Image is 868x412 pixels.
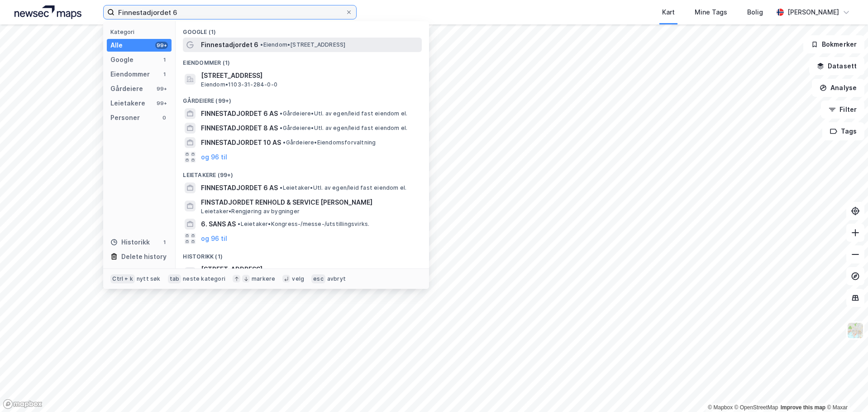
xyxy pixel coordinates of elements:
[201,70,418,81] span: [STREET_ADDRESS]
[280,125,407,132] span: Gårdeiere • Utl. av egen/leid fast eiendom el.
[183,275,225,283] div: neste kategori
[114,5,345,19] input: Søk på adresse, matrikkel, gårdeiere, leietakere eller personer
[280,110,282,117] span: •
[803,35,864,53] button: Bokmerker
[280,125,282,131] span: •
[708,404,733,411] a: Mapbox
[201,137,281,148] span: FINNESTADJORDET 10 AS
[695,7,727,18] div: Mine Tags
[847,322,864,339] img: Z
[201,182,278,193] span: FINNESTADJORDET 6 AS
[812,79,864,97] button: Analyse
[823,369,868,412] div: Kontrollprogram for chat
[110,69,150,80] div: Eiendommer
[155,85,168,92] div: 99+
[14,5,81,19] img: logo.a4113a55bc3d86da70a041830d287a7e.svg
[283,139,286,146] span: •
[161,56,168,63] div: 1
[201,152,227,163] button: og 96 til
[327,275,346,283] div: avbryt
[176,246,429,262] div: Historikk (1)
[155,100,168,107] div: 99+
[168,274,181,283] div: tab
[3,399,43,409] a: Mapbox homepage
[137,275,161,283] div: nytt søk
[155,42,168,49] div: 99+
[238,220,240,227] span: •
[161,239,168,246] div: 1
[787,7,839,18] div: [PERSON_NAME]
[201,233,227,244] button: og 96 til
[161,71,168,78] div: 1
[252,275,275,283] div: markere
[110,83,143,94] div: Gårdeiere
[110,98,145,109] div: Leietakere
[201,123,278,134] span: FINNESTADJORDET 8 AS
[110,54,134,65] div: Google
[260,41,345,48] span: Eiendom • [STREET_ADDRESS]
[176,52,429,68] div: Eiendommer (1)
[280,184,406,192] span: Leietaker • Utl. av egen/leid fast eiendom el.
[781,404,825,411] a: Improve this map
[176,21,429,38] div: Google (1)
[201,108,278,119] span: FINNESTADJORDET 6 AS
[110,40,123,51] div: Alle
[280,184,282,191] span: •
[201,264,418,275] span: [STREET_ADDRESS]
[110,112,140,123] div: Personer
[201,208,300,215] span: Leietaker • Rengjøring av bygninger
[110,29,172,35] div: Kategori
[201,39,258,50] span: Finnestadjordet 6
[809,57,864,75] button: Datasett
[311,274,325,283] div: esc
[201,81,277,88] span: Eiendom • 1103-31-284-0-0
[161,114,168,121] div: 0
[734,404,778,411] a: OpenStreetMap
[176,90,429,106] div: Gårdeiere (99+)
[823,369,868,412] iframe: Chat Widget
[662,7,675,18] div: Kart
[121,251,167,262] div: Delete history
[821,101,864,119] button: Filter
[201,219,236,230] span: 6. SANS AS
[110,237,150,248] div: Historikk
[260,41,263,48] span: •
[292,275,304,283] div: velg
[283,139,376,146] span: Gårdeiere • Eiendomsforvaltning
[238,220,369,228] span: Leietaker • Kongress-/messe-/utstillingsvirks.
[280,110,407,117] span: Gårdeiere • Utl. av egen/leid fast eiendom el.
[110,274,135,283] div: Ctrl + k
[176,164,429,181] div: Leietakere (99+)
[822,122,864,140] button: Tags
[201,197,418,208] span: FINSTADJORDET RENHOLD & SERVICE [PERSON_NAME]
[747,7,763,18] div: Bolig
